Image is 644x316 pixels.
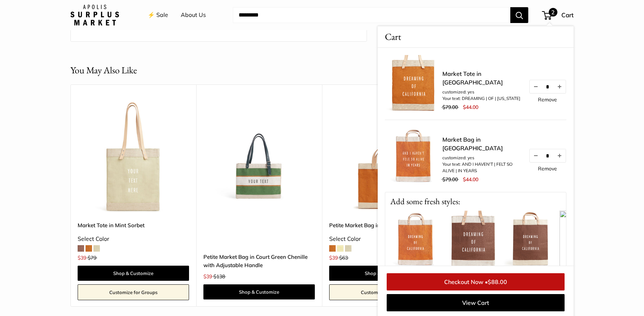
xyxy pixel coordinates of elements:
[78,221,189,229] a: Market Tote in Mint Sorbet
[203,284,315,299] a: Shop & Customize
[553,149,566,162] button: Increase quantity by 1
[442,69,521,87] a: Market Tote in [GEOGRAPHIC_DATA]
[463,176,478,183] span: $44.00
[463,104,478,110] span: $44.00
[530,80,542,93] button: Decrease quantity by 1
[561,11,574,19] span: Cart
[488,278,507,285] span: $88.00
[538,97,557,102] a: Remove
[442,89,521,95] li: customized: yes
[78,255,86,261] span: $39
[78,284,189,300] a: Customize for Groups
[538,166,557,171] a: Remove
[442,104,458,110] span: $79.00
[442,161,521,174] li: Your text: AND I HAVEN'T | FELT SO ALIVE | IN YEARS
[530,149,542,162] button: Decrease quantity by 1
[510,7,528,23] button: Search
[70,63,137,77] h2: You May Also Like
[442,95,521,102] li: Your text: DREAMING | OF | [US_STATE]
[213,273,225,280] span: $138
[542,152,553,159] input: Quantity
[385,192,566,211] p: Add some fresh styles:
[70,5,119,26] img: Apolis: Surplus Market
[553,80,566,93] button: Increase quantity by 1
[78,266,189,281] a: Shop & Customize
[88,255,96,261] span: $79
[203,273,212,280] span: $39
[329,221,441,229] a: Petite Market Bag in [GEOGRAPHIC_DATA]
[542,83,553,90] input: Quantity
[442,176,458,183] span: $79.00
[329,255,338,261] span: $39
[329,284,441,300] a: Customize for Groups
[329,102,441,214] img: Petite Market Bag in Cognac
[329,266,441,281] a: Shop & Customize
[339,255,348,261] span: $63
[549,8,557,17] span: 2
[543,9,574,21] a: 2 Cart
[78,234,189,244] div: Select Color
[78,102,189,214] a: Market Tote in Mint SorbetMarket Tote in Mint Sorbet
[329,102,441,214] a: Petite Market Bag in CognacPetite Market Bag in Cognac
[385,30,401,44] span: Cart
[203,253,315,270] a: Petite Market Bag in Court Green Chenille with Adjustable Handle
[181,10,206,20] a: About Us
[203,102,315,214] a: description_Our very first Chenille-Jute Market bagdescription_Adjustable Handles for whatever mo...
[148,10,168,20] a: ⚡️ Sale
[233,7,510,23] input: Search...
[78,102,189,214] img: Market Tote in Mint Sorbet
[442,135,521,152] a: Market Bag in [GEOGRAPHIC_DATA]
[203,102,315,214] img: description_Our very first Chenille-Jute Market bag
[329,234,441,244] div: Select Color
[442,155,521,161] li: customized: yes
[387,294,565,311] a: View Cart
[387,273,565,290] a: Checkout Now •$88.00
